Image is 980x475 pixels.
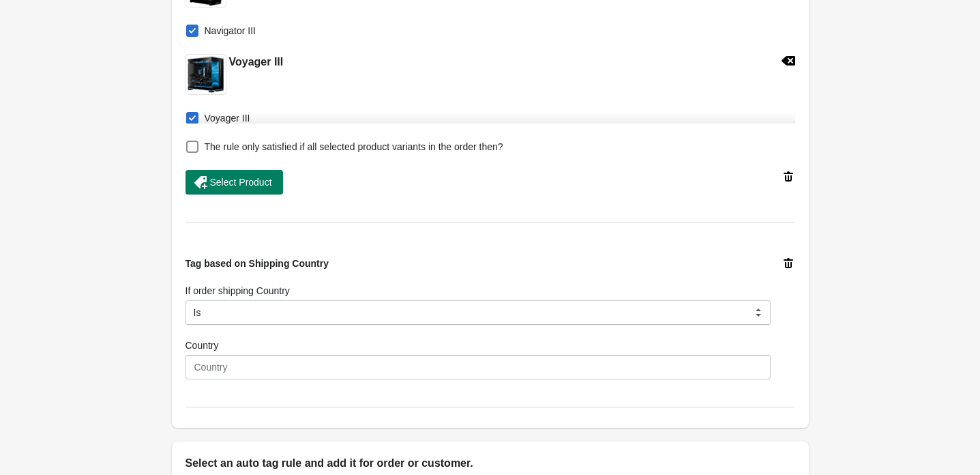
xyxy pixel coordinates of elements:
span: Voyager III [205,111,250,125]
h2: Voyager III [229,54,284,70]
span: Select Product [210,177,272,188]
span: Navigator III [205,24,256,38]
label: Country [185,339,219,352]
span: Tag based on Shipping Country [185,258,329,269]
img: Voyager_Cutout_NoGeforce.png [188,55,224,94]
input: Country [185,355,771,379]
label: If order shipping Country [185,284,290,298]
span: The rule only satisfied if all selected product variants in the order then? [205,140,503,154]
h2: Select an auto tag rule and add it for order or customer. [185,455,795,472]
button: Select Product [185,170,283,195]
